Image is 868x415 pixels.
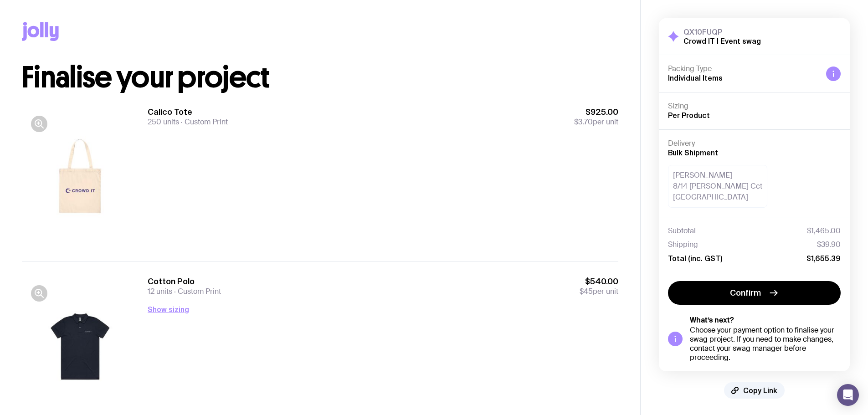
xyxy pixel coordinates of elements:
[668,149,718,157] span: Bulk Shipment
[148,304,189,315] button: Show sizing
[179,117,228,127] span: Custom Print
[148,276,221,287] h3: Cotton Polo
[574,118,618,127] span: per unit
[817,240,841,249] span: $39.90
[22,63,618,92] h1: Finalise your project
[668,226,696,236] span: Subtotal
[580,287,618,296] span: per unit
[837,384,859,406] div: Open Intercom Messenger
[683,36,761,46] h2: Crowd IT | Event swag
[580,287,593,296] span: $45
[148,107,228,118] h3: Calico Tote
[668,139,841,148] h4: Delivery
[574,117,593,127] span: $3.70
[724,382,785,399] button: Copy Link
[668,240,698,249] span: Shipping
[668,74,723,82] span: Individual Items
[668,111,710,119] span: Per Product
[690,326,841,362] div: Choose your payment option to finalise your swag project. If you need to make changes, contact yo...
[806,254,841,263] span: $1,655.39
[148,287,172,296] span: 12 units
[683,27,761,36] h3: QX10FUQP
[172,287,221,296] span: Custom Print
[668,165,767,208] div: [PERSON_NAME] 8/14 [PERSON_NAME] Cct [GEOGRAPHIC_DATA]
[690,316,841,325] h5: What’s next?
[730,287,761,298] span: Confirm
[668,281,841,305] button: Confirm
[743,386,777,395] span: Copy Link
[580,276,618,287] span: $540.00
[668,64,819,73] h4: Packing Type
[148,117,179,127] span: 250 units
[668,254,722,263] span: Total (inc. GST)
[807,226,841,236] span: $1,465.00
[574,107,618,118] span: $925.00
[668,102,841,111] h4: Sizing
